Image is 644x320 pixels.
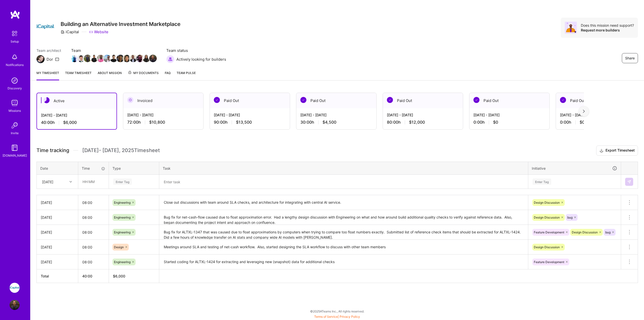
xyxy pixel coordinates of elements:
div: [DATE] - [DATE] [127,112,199,118]
div: [DATE] - [DATE] [300,112,372,118]
a: Team Pulse [177,70,196,80]
span: Team Pulse [177,71,196,75]
img: Team Member Avatar [110,55,117,62]
span: My Documents [128,70,159,76]
div: [DATE] - [DATE] [560,112,632,118]
a: Website [89,29,108,34]
div: Time [82,166,105,171]
img: bell [10,52,20,62]
i: icon Mail [55,57,59,61]
div: Discovery [8,86,22,91]
a: Team Member Avatar [84,54,91,63]
span: Engineering [114,216,131,219]
img: Team Member Avatar [149,55,157,62]
div: 72:00 h [127,120,199,125]
div: Missions [9,108,21,113]
a: Team timesheet [65,70,92,80]
span: $12,000 [409,120,425,125]
span: Feature Development [534,260,564,264]
div: [DATE] [41,230,74,235]
i: icon CompanyGray [61,30,65,34]
a: Team Member Avatar [117,54,124,63]
span: $0 [580,120,585,125]
div: Active [37,93,116,109]
div: [DATE] [41,215,74,220]
div: Paid Out [383,93,463,108]
span: Feature Development [534,230,564,234]
a: Team Member Avatar [97,54,104,63]
div: iCapital [61,29,79,34]
img: Invite [10,120,20,130]
textarea: Meetings around SLA and testing of net-cash workflow. Also, started designing the SLA workflow to... [160,240,528,254]
div: Invite [11,130,19,136]
div: Paid Out [556,93,636,108]
span: $13,500 [236,120,252,125]
span: Team status [166,48,226,53]
textarea: Started coding for ALTXL-1424 for extracting and leveraging new (snapshot) data for additional ch... [160,255,528,269]
span: Team [71,48,156,53]
a: Team Member Avatar [71,54,78,63]
img: teamwork [10,98,20,108]
span: Engineering [114,260,131,264]
input: HH:MM [78,226,109,239]
a: iCapital: Building an Alternative Investment Marketplace [8,283,21,293]
span: $4,500 [323,120,336,125]
textarea: Bug fix for ALTXL-1347 that was caused due to float approximations by computers when trying to co... [160,225,528,239]
img: Team Member Avatar [97,55,104,62]
img: Team Member Avatar [130,55,137,62]
img: Avatar [565,22,577,34]
th: Type [109,162,159,175]
span: Share [625,56,635,61]
img: Team Member Avatar [143,55,150,62]
h3: Building an Alternative Investment Marketplace [61,21,180,27]
img: Paid Out [214,97,220,103]
a: Team Member Avatar [137,54,143,63]
div: Setup [11,39,19,44]
img: User Avatar [10,300,20,310]
span: $6,000 [63,120,77,125]
div: Notifications [6,62,24,67]
span: [DATE] - [DATE] , 2025 Timesheet [82,147,160,154]
img: Paid Out [387,97,393,103]
i: icon Download [599,148,603,153]
div: 0:00 h [473,120,545,125]
div: Paid Out [296,93,376,108]
div: Enter Tag [113,178,132,186]
th: Date [37,162,78,175]
div: [DATE] [41,200,74,205]
th: Task [159,162,528,175]
a: About Mission [98,70,122,80]
div: [DATE] [42,179,53,184]
a: My Documents [128,70,159,80]
a: Team Member Avatar [124,54,130,63]
span: Design Discussion [534,201,560,204]
div: [DATE] - [DATE] [41,113,112,118]
img: right [583,110,585,113]
img: Team Member Avatar [103,55,111,62]
img: Team Member Avatar [123,55,131,62]
span: Design Discussion [534,245,560,249]
img: iCapital: Building an Alternative Investment Marketplace [10,283,20,293]
img: Team Architect [36,55,45,63]
textarea: Close out discussions with team around SLA checks, and architecture for integrating with central ... [160,196,528,209]
button: Share [622,53,638,63]
div: 40:00 h [41,120,112,125]
div: Paid Out [469,93,549,108]
a: User Avatar [8,300,21,310]
div: Invoiced [123,93,203,108]
span: Design Discussion [572,230,598,234]
img: Company Logo [36,18,55,36]
div: Paid Out [210,93,290,108]
button: Export Timesheet [596,146,638,156]
span: Design [114,245,124,249]
div: [DATE] [41,259,74,265]
div: [DOMAIN_NAME] [3,153,27,158]
span: Engineering [114,201,131,204]
img: Team Member Avatar [136,55,144,62]
a: Privacy Policy [340,315,360,318]
img: Invoiced [127,97,133,103]
textarea: Bug fix for net-cash-flow caused due to float approximation error. Had a lengthy design discussio... [160,210,528,224]
span: Time tracking [36,147,69,154]
div: Does this mission need support? [581,23,634,28]
img: guide book [10,143,20,153]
